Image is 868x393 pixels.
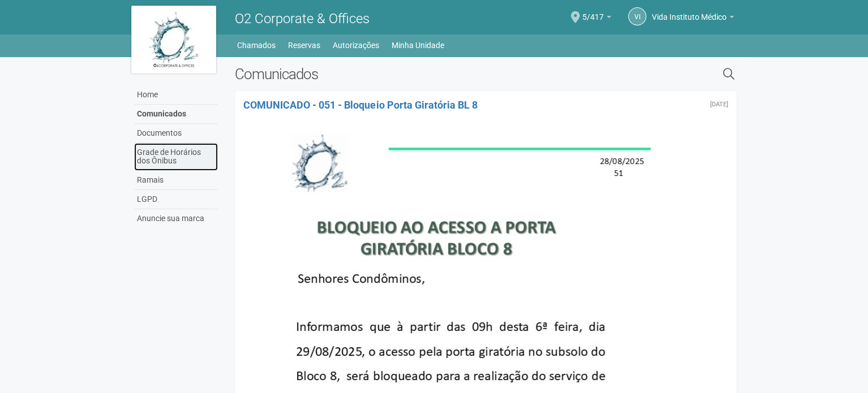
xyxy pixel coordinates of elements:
a: Comunicados [134,105,218,124]
a: Chamados [237,37,276,53]
a: LGPD [134,190,218,209]
a: Vida Instituto Médico [652,14,734,23]
a: Grade de Horários dos Ônibus [134,143,218,171]
span: 5/417 [582,2,604,21]
h2: Comunicados [235,66,607,83]
span: Vida Instituto Médico [652,2,727,21]
a: Anuncie sua marca [134,209,218,228]
div: Quinta-feira, 28 de agosto de 2025 às 20:19 [710,101,728,108]
img: logo.jpg [131,6,216,74]
span: O2 Corporate & Offices [235,11,369,27]
a: Minha Unidade [392,37,444,53]
a: VI [628,7,646,25]
a: Autorizações [333,37,379,53]
a: COMUNICADO - 051 - Bloqueio Porta Giratória BL 8 [243,99,477,111]
a: Documentos [134,124,218,143]
a: Home [134,85,218,105]
a: Reservas [288,37,320,53]
a: Ramais [134,171,218,190]
a: 5/417 [582,14,611,23]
